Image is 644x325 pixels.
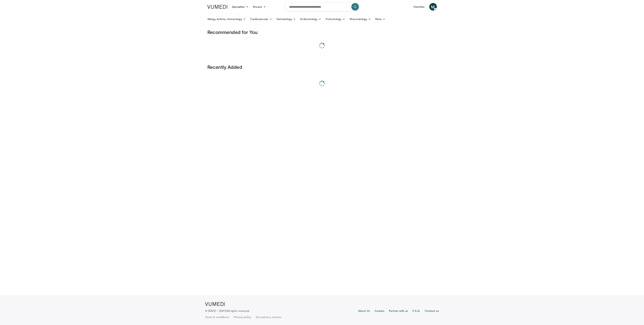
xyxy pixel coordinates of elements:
[375,309,385,313] a: Careers
[429,3,437,11] a: M
[389,309,408,313] a: Partner with us
[358,309,370,313] a: About Us
[205,309,249,313] p: © [DATE] – [DATE]
[207,64,437,70] h3: Recently Added
[227,309,249,312] span: All rights reserved
[205,302,225,306] img: VuMedi Logo
[425,309,439,313] a: Contact us
[323,15,347,23] a: Pulmonology
[412,309,420,313] a: F.A.Q.
[284,2,360,11] input: Search topics, interventions
[207,5,227,9] img: VuMedi Logo
[207,29,437,35] h3: Recommended for You
[298,15,323,23] a: Endocrinology
[274,15,298,23] a: Dermatology
[230,3,251,11] a: Specialties
[248,15,274,23] a: Cardiovascular
[411,3,427,11] a: Favorites
[205,15,248,23] a: Allergy, Asthma, Immunology
[347,15,373,23] a: Rheumatology
[205,315,229,319] a: Terms & conditions
[373,15,388,23] a: More
[234,315,251,319] a: Privacy policy
[256,315,282,319] a: Your privacy choices
[251,3,268,11] a: Browse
